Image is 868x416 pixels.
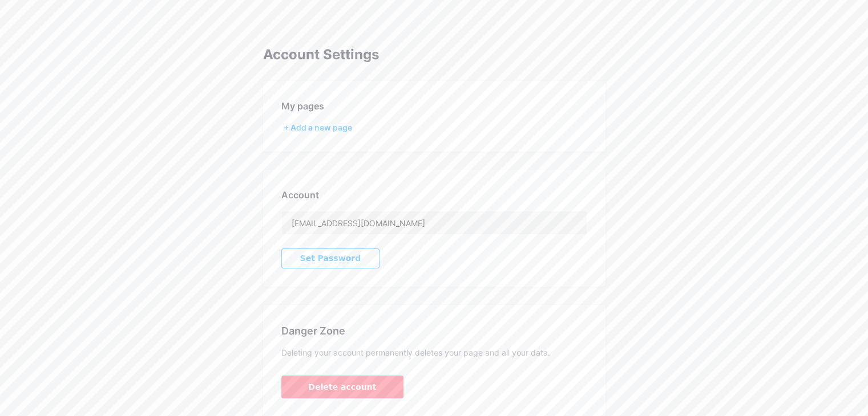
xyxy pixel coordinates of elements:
[263,47,605,63] div: Account Settings
[309,381,377,393] span: Delete account
[281,348,587,357] div: Deleting your account permanently deletes your page and all your data.
[281,376,404,398] button: Delete account
[281,188,587,202] div: Account
[284,122,587,133] div: + Add a new page
[281,99,587,113] div: My pages
[282,211,587,234] input: Email
[281,323,587,338] div: Danger Zone
[281,248,380,268] button: Set Password
[300,254,361,263] span: Set Password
